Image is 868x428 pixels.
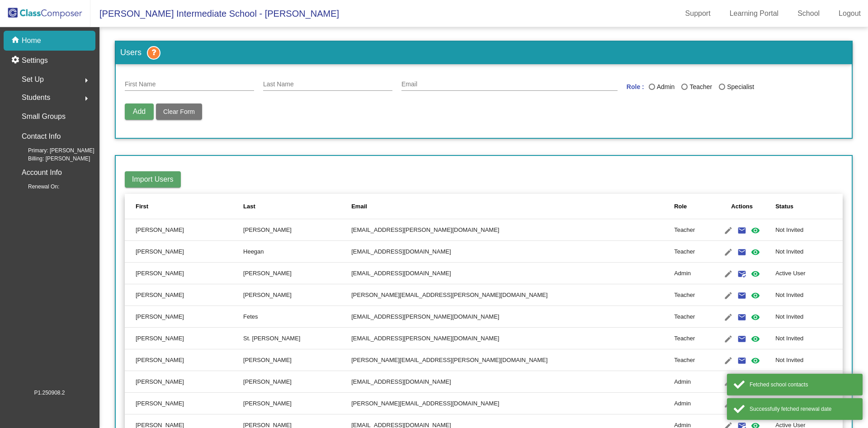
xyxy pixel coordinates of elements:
div: Email [351,202,367,211]
span: Students [22,91,50,104]
mat-icon: edit [723,247,734,258]
td: [PERSON_NAME] [243,349,351,371]
td: Active User [775,263,843,284]
mat-icon: visibility [750,312,761,323]
div: Status [775,202,793,211]
td: Not Invited [775,328,843,349]
mat-icon: email [736,290,747,301]
td: St. [PERSON_NAME] [243,328,351,349]
span: Clear Form [163,108,195,115]
td: [EMAIL_ADDRESS][DOMAIN_NAME] [351,371,674,393]
div: Status [775,202,832,211]
span: Add [133,108,146,115]
input: Last Name [263,81,392,88]
a: School [790,6,827,21]
td: Fetes [243,306,351,328]
td: Heegan [243,241,351,263]
td: Teacher [674,241,708,263]
td: Teacher [674,219,708,241]
div: Admin [655,82,675,92]
div: First [136,202,148,211]
input: First Name [125,81,254,88]
p: Contact Info [22,130,61,143]
mat-icon: edit [723,399,734,409]
td: [PERSON_NAME] [243,284,351,306]
td: Admin [674,371,708,393]
mat-icon: edit [723,377,734,388]
div: Role [674,202,708,211]
span: Renewal On: [14,183,59,191]
td: Admin [674,263,708,284]
mat-icon: edit [723,290,734,301]
mat-icon: visibility [750,268,761,279]
td: Teacher [674,349,708,371]
td: [PERSON_NAME][EMAIL_ADDRESS][PERSON_NAME][DOMAIN_NAME] [351,349,674,371]
div: Role [674,202,687,211]
td: [PERSON_NAME] [125,371,243,393]
mat-icon: visibility [750,290,761,301]
td: [PERSON_NAME] [125,219,243,241]
mat-icon: email [736,312,747,323]
input: E Mail [401,81,618,88]
span: [PERSON_NAME] Intermediate School - [PERSON_NAME] [90,6,339,21]
p: Settings [22,55,48,66]
mat-icon: visibility [750,334,761,344]
a: Learning Portal [722,6,786,21]
div: First [136,202,243,211]
td: [PERSON_NAME] [125,284,243,306]
td: [PERSON_NAME] [125,393,243,414]
button: Clear Form [156,103,202,120]
mat-icon: email [736,247,747,258]
mat-radio-group: Last Name [649,82,761,94]
td: [PERSON_NAME] [243,219,351,241]
td: Not Invited [775,219,843,241]
button: Import Users [125,171,181,188]
td: [EMAIL_ADDRESS][PERSON_NAME][DOMAIN_NAME] [351,306,674,328]
td: Not Invited [775,306,843,328]
mat-icon: arrow_right [81,75,92,86]
a: Support [678,6,718,21]
mat-icon: edit [723,268,734,279]
p: Small Groups [22,110,66,123]
td: Teacher [674,306,708,328]
mat-icon: visibility [750,355,761,366]
td: [PERSON_NAME] [125,241,243,263]
td: [EMAIL_ADDRESS][PERSON_NAME][DOMAIN_NAME] [351,328,674,349]
th: Actions [708,194,775,219]
td: [EMAIL_ADDRESS][DOMAIN_NAME] [351,263,674,284]
td: Teacher [674,328,708,349]
p: Home [22,35,41,46]
td: [PERSON_NAME] [125,349,243,371]
td: [PERSON_NAME] [243,263,351,284]
td: Active User [775,371,843,393]
td: [PERSON_NAME] [243,371,351,393]
td: [PERSON_NAME] [125,263,243,284]
span: Billing: [PERSON_NAME] [14,155,90,163]
button: Add [125,103,154,120]
mat-icon: visibility [750,225,761,236]
td: [EMAIL_ADDRESS][DOMAIN_NAME] [351,241,674,263]
h3: Users [116,42,852,64]
mat-icon: mark_email_read [736,268,747,279]
mat-icon: edit [723,225,734,236]
td: Not Invited [775,284,843,306]
td: [EMAIL_ADDRESS][PERSON_NAME][DOMAIN_NAME] [351,219,674,241]
td: Not Invited [775,241,843,263]
span: Import Users [132,175,174,183]
div: Teacher [688,82,712,92]
mat-icon: email [736,334,747,344]
td: [PERSON_NAME] [243,393,351,414]
mat-icon: settings [11,55,22,66]
div: Specialist [725,82,754,92]
td: [PERSON_NAME][EMAIL_ADDRESS][DOMAIN_NAME] [351,393,674,414]
mat-icon: arrow_right [81,93,92,104]
mat-icon: edit [723,334,734,344]
a: Logout [831,6,868,21]
mat-icon: email [736,355,747,366]
div: Last [243,202,351,211]
div: Successfully fetched renewal date [750,405,856,413]
div: Fetched school contacts [750,381,856,389]
mat-icon: edit [723,312,734,323]
mat-icon: edit [723,355,734,366]
td: Admin [674,393,708,414]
